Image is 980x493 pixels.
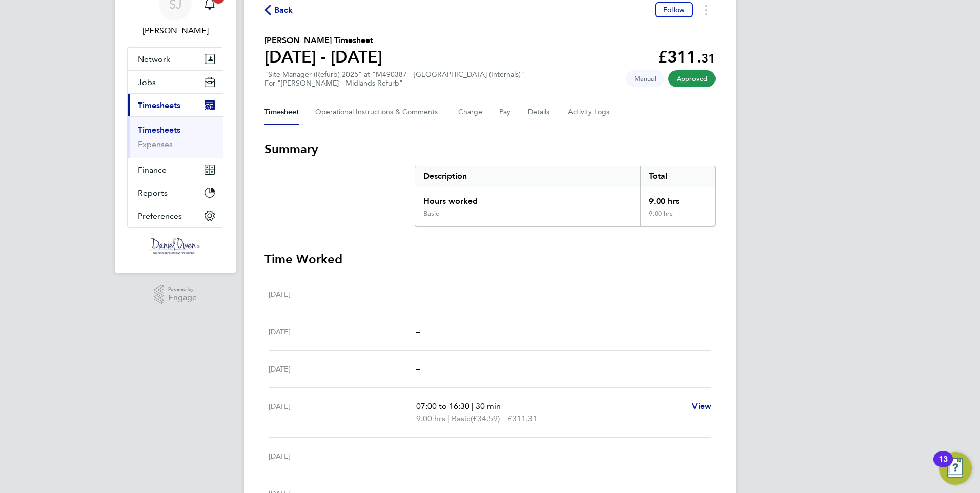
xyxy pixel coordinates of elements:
[264,47,382,67] h1: [DATE] - [DATE]
[452,413,471,425] span: Basic
[150,238,201,254] img: danielowen-logo-retina.png
[128,158,223,181] button: Finance
[269,363,416,375] div: [DATE]
[938,459,948,473] div: 13
[416,451,420,461] span: –
[264,141,716,157] h3: Summary
[499,100,512,125] button: Pay
[128,48,223,70] button: Network
[507,414,537,423] span: £311.31
[138,165,167,175] span: Finance
[416,326,420,336] span: –
[697,2,716,18] button: Timesheets Menu
[168,294,197,302] span: Engage
[138,125,180,135] a: Timesheets
[458,100,483,125] button: Charge
[264,251,716,268] h3: Time Worked
[128,116,223,158] div: Timesheets
[154,285,197,304] a: Powered byEngage
[138,188,168,198] span: Reports
[127,25,223,37] span: Sophie Jones
[269,288,416,300] div: [DATE]
[138,77,156,87] span: Jobs
[416,289,420,299] span: –
[127,238,223,254] a: Go to home page
[264,70,524,88] div: "Site Manager (Refurb) 2025" at "M490387 - [GEOGRAPHIC_DATA] (Internals)"
[128,204,223,227] button: Preferences
[447,414,450,423] span: |
[128,181,223,204] button: Reports
[138,100,180,110] span: Timesheets
[939,452,972,485] button: Open Resource Center, 13 new notifications
[423,210,439,218] div: Basic
[128,71,223,93] button: Jobs
[655,2,693,17] button: Follow
[416,401,469,411] span: 07:00 to 16:30
[476,401,501,411] span: 30 min
[415,166,640,187] div: Description
[269,400,416,425] div: [DATE]
[568,100,611,125] button: Activity Logs
[640,210,715,226] div: 9.00 hrs
[692,401,711,411] span: View
[415,166,716,227] div: Summary
[640,166,715,187] div: Total
[471,414,507,423] span: (£34.59) =
[269,325,416,338] div: [DATE]
[528,100,552,125] button: Details
[416,414,445,423] span: 9.00 hrs
[168,285,197,294] span: Powered by
[640,187,715,210] div: 9.00 hrs
[138,139,173,149] a: Expenses
[472,401,474,411] span: |
[416,364,420,374] span: –
[264,100,299,125] button: Timesheet
[138,54,170,64] span: Network
[264,4,293,16] button: Back
[658,47,716,67] app-decimal: £311.
[274,4,293,16] span: Back
[128,94,223,116] button: Timesheets
[626,70,664,87] span: This timesheet was manually created.
[692,400,711,413] a: View
[315,100,442,125] button: Operational Instructions & Comments
[138,211,182,221] span: Preferences
[269,450,416,462] div: [DATE]
[663,5,685,14] span: Follow
[701,51,716,66] span: 31
[415,187,640,210] div: Hours worked
[264,79,524,88] div: For "[PERSON_NAME] - Midlands Refurb"
[668,70,716,87] span: This timesheet has been approved.
[264,34,382,47] h2: [PERSON_NAME] Timesheet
